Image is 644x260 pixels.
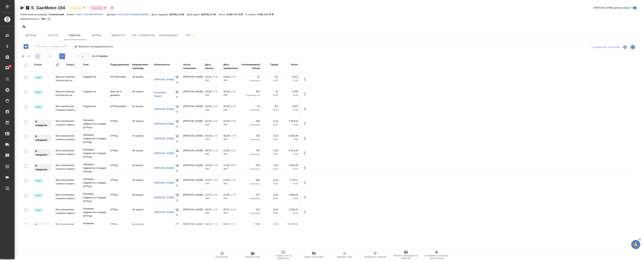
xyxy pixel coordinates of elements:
[223,63,238,70] div: Дата завершения
[83,105,107,108] p: Подверстка
[108,132,130,145] td: DTPqa
[242,197,260,200] p: страница
[54,206,81,219] td: Восстановление сложного макета...
[205,123,220,127] p: 2025
[223,75,230,78] p: 23.06,
[174,118,180,124] button: Назначить
[110,5,114,10] button: Доп статусы указывают на важность/срочность заказа
[282,208,298,211] p: 1 826,37
[263,197,278,200] p: RUB
[108,221,130,233] td: DTPqa
[20,6,24,10] button: Скопировать ссылку для ЯМессенджера
[242,134,260,138] p: 726
[282,182,298,186] p: RUB
[107,13,118,16] p: Договор:
[223,152,238,156] p: 2025
[187,13,201,16] p: Дата сдачи:
[205,63,220,70] div: Дата начала
[174,89,180,94] button: Назначить
[230,149,236,152] p: 11:00
[33,208,52,213] div: Менеджер проверил работу исполнителя, передает ее на следующий этап
[7,64,13,68] span: 2
[54,162,81,174] td: Восстановление сложного макета...
[263,90,278,93] p: 10
[108,103,130,115] td: DTPspecialists
[223,134,230,137] p: 08.09,
[205,208,212,211] p: 09.07,
[223,105,230,108] p: 20.06,
[212,208,218,211] p: 12:00
[205,105,212,108] p: 20.06,
[47,53,53,59] button: 2
[212,90,218,93] p: 17:00
[54,117,81,130] td: Восстановление сложного макета...
[205,93,220,97] p: 2025
[633,241,639,248] span: 🙏
[181,176,203,189] td: [PERSON_NAME]
[302,193,310,202] button: Здесь прячутся важные кнопки
[35,164,49,171] p: В ожидании
[282,79,298,82] p: RUB
[242,182,260,186] p: страница
[212,149,218,152] p: 11:00
[631,240,640,249] button: 🙏
[89,5,107,10] div: В работе
[242,208,260,211] p: 223
[54,191,81,204] td: Восстановление сложного макета...
[154,108,174,110] a: [PERSON_NAME]
[83,90,107,93] p: Подверстка
[34,63,42,66] div: Статус
[130,221,152,233] td: Не указан
[205,79,220,82] p: 2025
[594,6,630,10] span: [PERSON_NAME] детали заказа
[242,178,260,182] p: 460
[154,137,174,140] a: [PERSON_NAME]
[302,90,310,99] button: Здесь прячутся важные кнопки
[246,13,257,16] p: К оплате:
[174,139,180,144] button: Удалить
[242,105,260,108] p: 23
[181,103,203,115] td: [PERSON_NAME]
[33,75,52,80] div: Менеджер проверил работу исполнителя, передает ее на следующий этап
[282,164,298,167] p: 5 552,82
[83,133,107,144] p: Проверка подверстки стандарт (DTPqa)
[205,152,220,156] p: 2025
[174,148,180,153] button: Назначить
[174,207,180,212] button: Назначить
[83,118,107,129] p: Проверка подверстки стандарт (DTPqa)
[174,104,180,109] button: Назначить
[110,33,127,38] span: Smartcat
[33,193,52,198] div: Менеджер проверил работу исполнителя, передает ее на следующий этап
[223,197,238,200] p: 2025
[130,88,152,101] td: Не указан
[205,75,212,78] p: 23.06,
[33,178,52,183] div: Менеджер проверил работу исполнителя, передает ее на следующий этап
[154,122,174,125] a: [PERSON_NAME]
[1,64,14,73] a: 2
[242,152,260,156] p: страница
[263,167,278,171] p: RUB
[54,88,81,101] td: Верстка чертежа. Количество на...
[33,134,52,143] div: Исполнитель назначен, приступать к работе пока рано
[282,105,298,108] p: 220,8
[117,13,151,16] p: АЛС-3243 / RU23ZGV00182
[174,74,180,80] button: Назначить
[230,193,236,196] p: 17:30
[154,63,170,66] div: Исполнитель
[33,149,52,157] div: Исполнитель назначен, приступать к работе пока рано
[223,193,230,196] p: 01.08,
[205,90,212,93] p: 29.05,
[108,88,130,101] td: Верстки и дизайна
[263,152,278,156] p: RUB
[242,167,260,171] p: страница
[263,93,278,97] p: RUB
[130,162,152,174] td: Не указан
[242,193,260,197] p: 477
[205,138,220,141] p: 2025
[83,192,107,203] p: Проверка подверстки стандарт (DTPqa)
[154,152,174,155] a: [PERSON_NAME]
[35,76,41,79] p: Сдан
[35,179,41,182] p: Сдан
[67,13,76,16] p: Клиент:
[47,54,53,58] span: 2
